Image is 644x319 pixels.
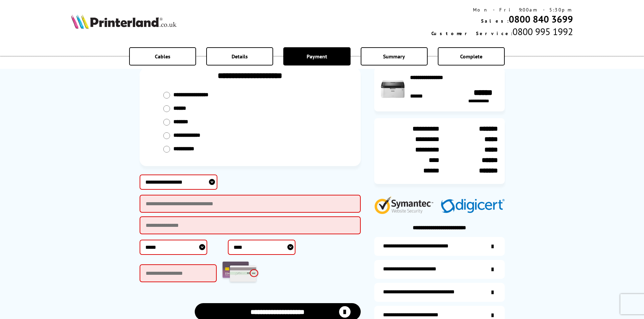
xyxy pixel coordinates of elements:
[374,237,505,256] a: additional-ink
[232,53,248,60] span: Details
[481,18,509,24] span: Sales:
[431,7,573,13] div: Mon - Fri 9:00am - 5:30pm
[155,53,170,60] span: Cables
[374,283,505,302] a: additional-cables
[509,13,573,25] a: 0800 840 3699
[307,53,327,60] span: Payment
[460,53,482,60] span: Complete
[383,53,405,60] span: Summary
[71,14,176,29] img: Printerland Logo
[374,260,505,279] a: items-arrive
[512,25,573,38] span: 0800 995 1992
[431,30,512,36] span: Customer Service:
